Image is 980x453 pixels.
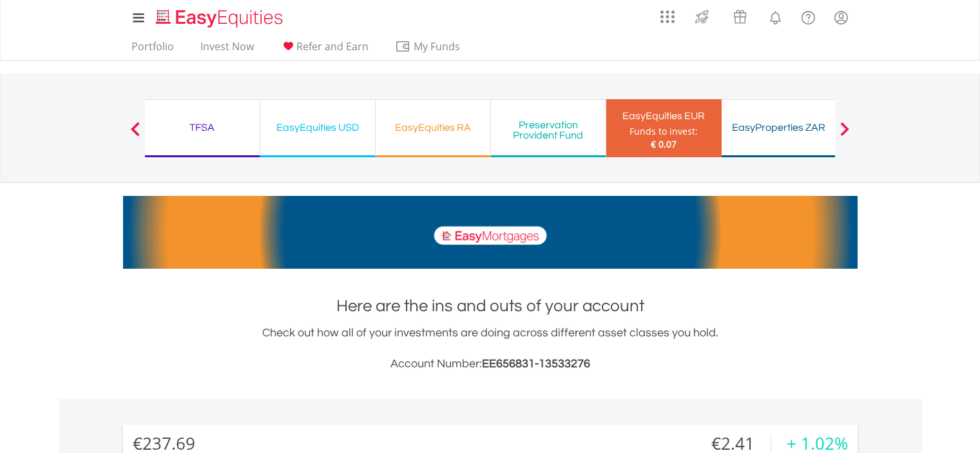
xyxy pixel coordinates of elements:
span: Refer and Earn [296,39,369,53]
div: + 1.02% [787,434,848,453]
img: vouchers-v2.svg [729,6,751,27]
span: EE656831-13533276 [482,358,590,370]
div: EasyEquities USD [268,119,367,137]
img: thrive-v2.svg [691,6,713,27]
span: My Funds [395,38,479,55]
a: My Profile [825,3,858,32]
img: grid-menu-icon.svg [660,10,675,24]
div: €237.69 [133,434,195,453]
h3: Account Number: [123,355,858,373]
a: Notifications [759,3,792,29]
a: Invest Now [195,40,259,60]
span: € 0.07 [651,138,677,150]
a: Portfolio [126,40,179,60]
img: EasyMortage Promotion Banner [123,196,858,269]
a: FAQ's and Support [792,3,825,29]
div: EasyEquities EUR [614,107,714,125]
button: Previous [122,128,148,141]
button: Next [832,128,858,141]
div: EasyProperties ZAR [729,119,829,137]
h1: Here are the ins and outs of your account [123,294,858,318]
a: Vouchers [721,3,759,27]
a: AppsGrid [652,3,683,24]
a: Refer and Earn [275,40,374,60]
div: €2.41 [675,434,771,453]
div: Preservation Provident Fund [499,120,598,140]
a: Home page [151,3,288,29]
div: TFSA [153,119,252,137]
img: EasyEquities_Logo.png [153,8,288,29]
div: EasyEquities RA [383,119,483,137]
div: Check out how all of your investments are doing across different asset classes you hold. [123,324,858,373]
div: Funds to invest: [629,125,698,138]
